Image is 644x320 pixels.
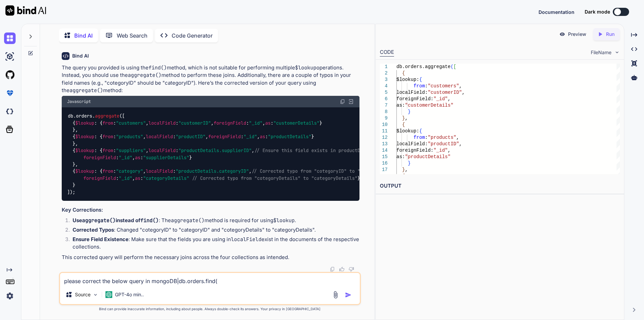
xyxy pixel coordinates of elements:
[93,292,98,298] img: Pick Models
[135,175,140,181] span: as
[252,168,390,174] span: // Corrected typo from "cotegoryID" to "categoryID"
[70,87,103,94] code: aggregate()
[380,167,388,173] div: 17
[295,64,316,71] code: $lookup
[67,217,359,226] li: : The method is required for using .
[448,148,450,153] span: ,
[67,236,359,251] li: : Make sure that the fields you are using in exist in the documents of the respective collections.
[559,31,565,37] img: preview
[402,122,405,127] span: {
[380,128,388,134] div: 11
[268,134,311,140] span: "productDetails"
[102,168,113,174] span: from
[143,175,189,181] span: "categoryDetails"
[59,306,360,312] p: Bind can provide inaccurate information, including about people. Always double-check its answers....
[143,154,189,161] span: "supplierDetails"
[396,64,451,69] span: db.orders.aggregate
[4,87,16,99] img: premium
[243,134,257,140] span: "_id"
[116,168,143,174] span: "category"
[396,96,433,102] span: foreignField:
[433,96,448,102] span: "_id"
[83,175,116,181] span: foreignField
[330,266,335,272] img: copy
[74,31,93,40] p: Bind AI
[192,175,357,181] span: // Corrected typo from "cotegoryDetails" to "categoryDetails"
[4,51,16,62] img: ai-studio
[568,31,586,38] p: Preview
[380,83,388,89] div: 4
[396,148,433,153] span: foreignField:
[380,102,388,109] div: 7
[380,122,388,128] div: 10
[214,120,246,126] span: foreignField
[332,291,339,299] img: attachment
[419,77,422,82] span: {
[135,154,140,161] span: as
[348,99,354,105] img: Open in Browser
[75,120,94,126] span: $lookup
[405,115,408,121] span: ,
[428,135,456,140] span: "products"
[4,290,16,302] img: settings
[380,141,388,147] div: 13
[380,70,388,77] div: 2
[249,120,262,126] span: "_id"
[380,173,388,179] div: 18
[116,134,143,140] span: "products"
[105,291,112,298] img: GPT-4o mini
[75,148,94,154] span: $lookup
[405,167,408,172] span: ,
[4,106,16,117] img: darkCloudIdeIcon
[459,83,462,89] span: ,
[95,113,119,119] span: aggregate
[102,134,113,140] span: from
[116,148,146,154] span: "suppliers"
[149,64,167,71] code: find()
[376,178,624,194] h2: OUTPUT
[448,96,450,102] span: ,
[146,168,173,174] span: localField
[539,9,574,15] span: Documentation
[425,135,428,140] span: :
[396,77,419,82] span: $lookup:
[413,135,425,140] span: from
[5,5,46,16] img: Bind AI
[260,134,265,140] span: as
[459,141,462,147] span: ,
[380,64,388,70] div: 1
[349,266,354,272] img: dislike
[83,154,116,161] span: foreignField
[178,148,252,154] span: "productDetails.supplierID"
[380,115,388,122] div: 9
[380,109,388,115] div: 8
[75,134,94,140] span: $lookup
[380,134,388,141] div: 12
[117,31,148,40] p: Web Search
[116,120,146,126] span: "customers"
[340,99,345,104] img: copy
[433,148,448,153] span: "_id"
[72,52,89,59] h6: Bind AI
[67,112,390,195] code: db. . ([ { : { : , : , : , : } }, { : { : , : , : , : } }, { : { : , : , : , : } }, { : { : , : ,...
[146,134,173,140] span: localField
[4,33,16,44] img: chat
[82,217,116,224] code: aggregate()
[172,31,213,40] p: Code Generator
[380,48,394,57] div: CODE
[62,64,359,94] p: The query you provided is using the method, which is not suitable for performing multiple operati...
[265,120,271,126] span: as
[428,90,462,95] span: "customerID"
[413,83,425,89] span: from
[76,113,92,119] span: orders
[339,266,345,272] img: like
[614,49,620,55] img: chevron down
[396,128,419,134] span: $lookup:
[273,217,295,224] code: $lookup
[115,291,144,298] p: GPT-4o min..
[419,128,422,134] span: {
[402,173,405,179] span: {
[539,8,574,16] button: Documentation
[405,103,453,108] span: "customerDetails"
[402,167,405,172] span: }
